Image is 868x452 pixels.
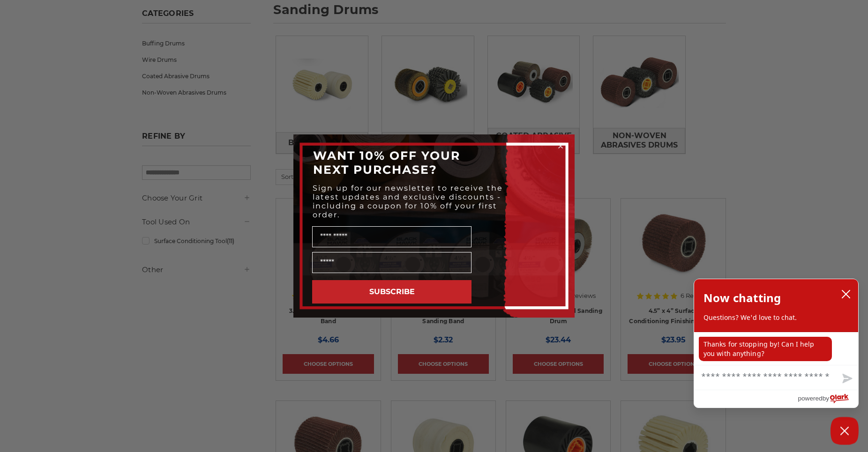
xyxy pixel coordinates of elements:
[313,184,503,219] span: Sign up for our newsletter to receive the latest updates and exclusive discounts - including a co...
[313,148,460,177] span: WANT 10% OFF YOUR NEXT PURCHASE?
[556,141,565,151] button: Close dialog
[703,313,849,322] p: Questions? We'd love to chat.
[835,368,858,390] button: Send message
[312,252,471,273] input: Email
[831,417,859,445] button: Close Chatbox
[798,390,858,408] a: Powered by Olark
[823,393,829,404] span: by
[838,287,853,301] button: close chatbox
[312,280,471,304] button: SUBSCRIBE
[703,289,781,307] h2: Now chatting
[694,279,859,408] div: olark chatbox
[694,332,858,365] div: chat
[798,393,822,404] span: powered
[699,337,832,361] p: Thanks for stopping by! Can I help you with anything?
